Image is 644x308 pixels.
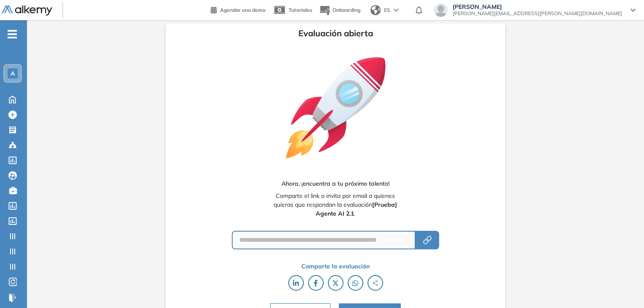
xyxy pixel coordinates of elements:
[384,6,390,14] span: ES
[333,7,360,13] span: Onboarding
[8,33,17,35] i: -
[370,5,381,15] img: world
[11,70,15,77] span: A
[298,27,373,40] span: Evaluación abierta
[220,7,266,13] span: Agendar una demo
[2,5,52,16] img: Logo
[282,179,389,188] span: Ahora, ¡encuentra a tu próximo talento!
[301,262,370,271] span: Comparte la evaluación
[319,1,360,19] button: Onboarding
[211,4,266,14] a: Agendar una demo
[289,7,312,13] span: Tutoriales
[268,192,403,218] span: Comparte el link o invita por email a quienes quieras que respondan la evaluación .
[453,10,622,17] span: [PERSON_NAME][EMAIL_ADDRESS][PERSON_NAME][DOMAIN_NAME]
[602,267,644,308] iframe: Chat Widget
[394,8,399,12] img: arrow
[453,3,622,10] span: [PERSON_NAME]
